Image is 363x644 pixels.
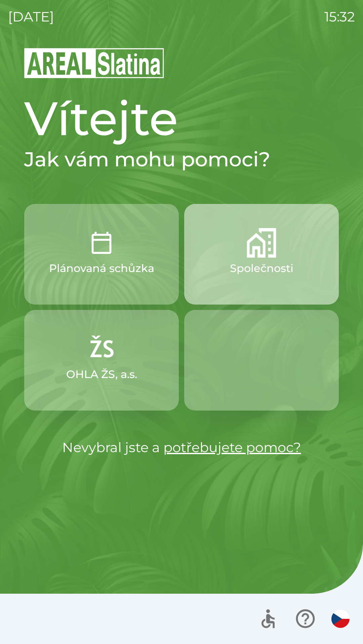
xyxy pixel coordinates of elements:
[87,334,116,364] img: 9f72f9f4-8902-46ff-b4e6-bc4241ee3c12.png
[66,366,137,382] p: OHLA ŽS, a.s.
[24,310,179,411] button: OHLA ŽS, a.s.
[184,204,339,305] button: Společnosti
[331,610,350,628] img: cs flag
[163,439,301,455] a: potřebujete pomoc?
[8,7,54,27] p: [DATE]
[324,7,355,27] p: 15:32
[87,228,116,258] img: 0ea463ad-1074-4378-bee6-aa7a2f5b9440.png
[24,147,339,172] h2: Jak vám mohu pomoci?
[247,228,276,258] img: 58b4041c-2a13-40f9-aad2-b58ace873f8c.png
[49,260,154,276] p: Plánovaná schůzka
[230,260,293,276] p: Společnosti
[24,437,339,458] p: Nevybral jste a
[24,204,179,305] button: Plánovaná schůzka
[24,47,339,79] img: Logo
[24,90,339,147] h1: Vítejte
